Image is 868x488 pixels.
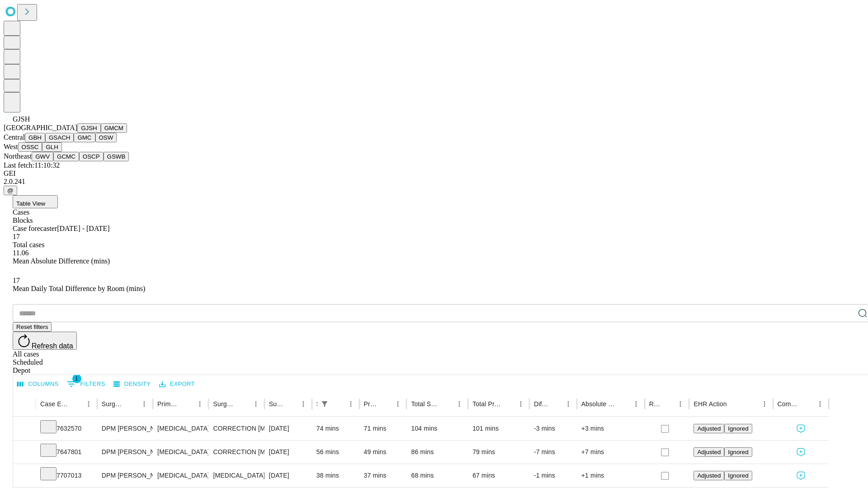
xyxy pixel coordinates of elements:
[4,143,18,150] span: West
[674,398,687,410] button: Menu
[472,464,525,487] div: 67 mins
[65,377,108,391] button: Show filters
[344,398,357,410] button: Menu
[4,161,60,169] span: Last fetch: 11:10:32
[13,233,20,240] span: 17
[693,471,724,480] button: Adjusted
[297,398,310,410] button: Menu
[72,374,81,383] span: 1
[4,124,77,131] span: [GEOGRAPHIC_DATA]
[269,441,307,464] div: [DATE]
[549,398,562,410] button: Sort
[778,400,800,408] div: Comments
[79,152,104,161] button: OSCP
[102,400,124,408] div: Surgeon Name
[472,400,501,408] div: Total Predicted Duration
[125,398,138,410] button: Sort
[13,195,58,208] button: Table View
[193,398,206,410] button: Menu
[104,152,129,161] button: GSWB
[392,398,404,410] button: Menu
[40,464,93,487] div: 7707013
[728,425,748,432] span: Ignored
[697,425,721,432] span: Adjusted
[411,417,463,440] div: 104 mins
[411,441,463,464] div: 86 mins
[250,398,262,410] button: Menu
[758,398,771,410] button: Menu
[581,464,640,487] div: +1 mins
[269,400,283,408] div: Surgery Date
[411,400,439,408] div: Total Scheduled Duration
[697,449,721,455] span: Adjusted
[18,142,42,152] button: OSSC
[4,152,32,160] span: Northeast
[697,472,721,479] span: Adjusted
[534,441,572,464] div: -7 mins
[440,398,453,410] button: Sort
[101,123,127,133] button: GMCM
[32,152,53,161] button: GWV
[502,398,514,410] button: Sort
[40,400,69,408] div: Case Epic Id
[453,398,466,410] button: Menu
[25,133,45,142] button: GBH
[693,447,724,457] button: Adjusted
[316,417,355,440] div: 74 mins
[13,322,52,332] button: Reset filters
[318,398,331,410] button: Show filters
[724,424,752,433] button: Ignored
[102,417,148,440] div: DPM [PERSON_NAME] [PERSON_NAME]
[13,332,77,350] button: Refresh data
[630,398,642,410] button: Menu
[102,441,148,464] div: DPM [PERSON_NAME] [PERSON_NAME]
[728,449,748,455] span: Ignored
[213,441,259,464] div: CORRECTION [MEDICAL_DATA], RESECTION [MEDICAL_DATA] BASE
[332,398,344,410] button: Sort
[16,200,45,207] span: Table View
[77,123,101,133] button: GJSH
[316,400,317,408] div: Scheduled In Room Duration
[157,377,197,391] button: Export
[13,225,57,232] span: Case forecaster
[316,441,355,464] div: 56 mins
[4,169,864,178] div: GEI
[13,241,44,249] span: Total cases
[728,398,741,410] button: Sort
[581,417,640,440] div: +3 mins
[57,225,109,232] span: [DATE] - [DATE]
[4,133,25,141] span: Central
[102,464,148,487] div: DPM [PERSON_NAME] [PERSON_NAME]
[157,417,204,440] div: [MEDICAL_DATA]
[728,472,748,479] span: Ignored
[74,133,95,142] button: GMC
[82,398,95,410] button: Menu
[364,417,402,440] div: 71 mins
[693,424,724,433] button: Adjusted
[157,464,204,487] div: [MEDICAL_DATA]
[157,441,204,464] div: [MEDICAL_DATA]
[364,400,378,408] div: Predicted In Room Duration
[32,342,73,350] span: Refresh data
[661,398,674,410] button: Sort
[181,398,193,410] button: Sort
[724,471,752,480] button: Ignored
[13,285,145,292] span: Mean Daily Total Difference by Room (mins)
[13,257,110,265] span: Mean Absolute Difference (mins)
[801,398,814,410] button: Sort
[534,464,572,487] div: -1 mins
[4,178,864,186] div: 2.0.241
[649,400,661,408] div: Resolved in EHR
[13,115,30,123] span: GJSH
[13,277,20,284] span: 17
[4,186,17,195] button: @
[269,417,307,440] div: [DATE]
[18,445,31,460] button: Expand
[269,464,307,487] div: [DATE]
[13,249,28,257] span: 11.06
[514,398,527,410] button: Menu
[18,468,31,484] button: Expand
[472,417,525,440] div: 101 mins
[581,441,640,464] div: +7 mins
[534,417,572,440] div: -3 mins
